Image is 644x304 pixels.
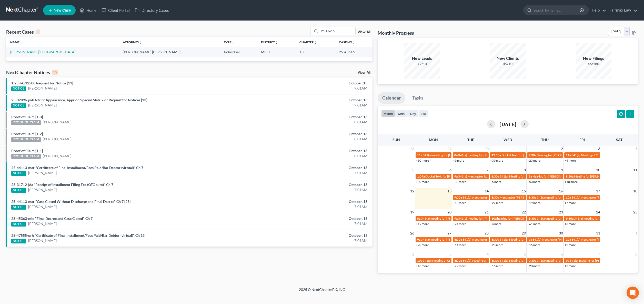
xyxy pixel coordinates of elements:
span: 10 [596,167,601,173]
a: +61 more [527,222,540,226]
div: NOTICE [11,103,26,108]
a: 25-44113-mar "Case Closed Without Discharge and Final Decree" Ch 7 [23] [11,199,130,204]
a: [PERSON_NAME] [43,153,71,159]
span: 19 [410,209,415,215]
span: 11a [417,153,422,157]
a: 25-47555-prh "Certificate of Final Installment/Fees Paid/Bar Debtor (virtual)" Ch 13 [11,233,145,238]
a: +19 more [527,201,540,205]
div: NOTICE [11,171,26,176]
a: +10 more [565,180,578,184]
a: +39 more [490,159,503,162]
span: 341(a) Meeting of Creditors for [PERSON_NAME] [462,259,529,262]
span: 15 [521,188,526,194]
i: unfold_more [232,41,235,44]
span: 8a [454,153,458,157]
a: +30 more [416,180,429,184]
span: 1 [635,230,638,236]
div: October, 13 [252,114,367,120]
input: Search by name... [534,5,580,15]
a: [PERSON_NAME] [43,120,71,125]
div: 7:01AM [252,187,367,192]
span: 11a [566,153,571,157]
a: Help [589,6,606,15]
span: Docket Text: for [PERSON_NAME] [425,174,471,178]
span: Meeting for [PERSON_NAME] [574,174,614,178]
span: 9a [529,238,532,241]
a: +11 more [453,243,466,247]
span: 4 [635,146,638,152]
span: 9a [566,259,569,262]
div: 8:01AM [252,153,367,159]
span: Meeting for [PERSON_NAME] [500,195,540,199]
span: 18 [633,188,638,194]
a: Directory Cases [132,6,172,15]
span: 8:50a [566,174,573,178]
span: 4 [486,251,489,257]
span: 8:30a [491,195,499,199]
div: New Filings [576,55,611,61]
span: 29 [447,146,452,152]
span: 341(a) meeting for [PERSON_NAME] [574,217,623,220]
a: Case Nounfold_more [339,40,355,44]
a: [PERSON_NAME] [28,187,57,192]
div: PROOF OF CLAIM [11,120,41,125]
a: Client Portal [99,6,132,15]
td: Individual [220,47,257,57]
span: hearing for [PERSON_NAME] [497,217,537,220]
a: [PERSON_NAME] [28,238,57,243]
span: Thu [541,138,549,142]
a: Home [77,6,99,15]
a: 25-45363-mlo "Final Decree and Case Closed" Ch 7 [11,216,93,221]
i: unfold_more [314,41,317,44]
span: 9a [454,174,458,178]
a: +23 more [527,159,540,162]
span: 5 [523,251,526,257]
span: 341(a) Meeting for [PERSON_NAME] and [PERSON_NAME] [500,238,580,241]
a: +4 more [565,159,576,162]
input: Search by name... [319,27,355,35]
span: 6 [449,167,452,173]
span: Hearing for [PERSON_NAME] & [PERSON_NAME] [532,174,600,178]
a: Districtunfold_more [261,40,278,44]
i: unfold_more [19,41,23,44]
a: +10 more [416,159,429,162]
a: +19 more [416,222,429,226]
div: October, 13 [252,233,367,238]
span: Tue [467,138,474,142]
span: Hearing for [PERSON_NAME] and [PERSON_NAME] [PERSON_NAME] [537,153,632,157]
span: 9a [417,238,420,241]
a: [PERSON_NAME] [28,221,57,226]
div: 2025 © NextChapterBK, INC [176,287,468,296]
a: Tasks [408,92,428,104]
span: 341(a) meeting for [PERSON_NAME] [423,153,472,157]
span: 29 [521,230,526,236]
span: 1:09a [417,174,425,178]
span: 10a [566,238,571,241]
span: Mon [429,138,438,142]
div: 46/180 [576,61,611,66]
span: 16 [558,188,563,194]
td: MIEB [257,47,295,57]
div: 7:01AM [252,170,367,175]
a: [PERSON_NAME] [28,204,57,209]
a: 1:25-bk-12508 Request for Notice [13] [11,81,73,85]
span: 9a [529,174,532,178]
span: 341(a) meeting for [PERSON_NAME] [570,259,619,262]
span: 7 [486,167,489,173]
span: 341(a) meeting for [PERSON_NAME] [571,195,621,199]
span: 341(a) meeting for [PERSON_NAME] [537,217,586,220]
a: +20 more [416,243,429,247]
div: New Leads [404,55,440,61]
a: [PERSON_NAME] [43,136,71,142]
span: Sat [616,138,622,142]
div: 9:01AM [252,103,367,108]
div: PROOF OF CLAIM [11,154,41,159]
i: unfold_more [275,41,278,44]
a: Calendar [378,92,405,104]
a: +15 more [527,243,540,247]
span: 341(a) Meeting of Creditors for [PERSON_NAME] [423,259,489,262]
a: +53 more [527,180,540,184]
span: 17 [596,188,601,194]
span: 7 [598,251,601,257]
div: October, 13 [252,216,367,221]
